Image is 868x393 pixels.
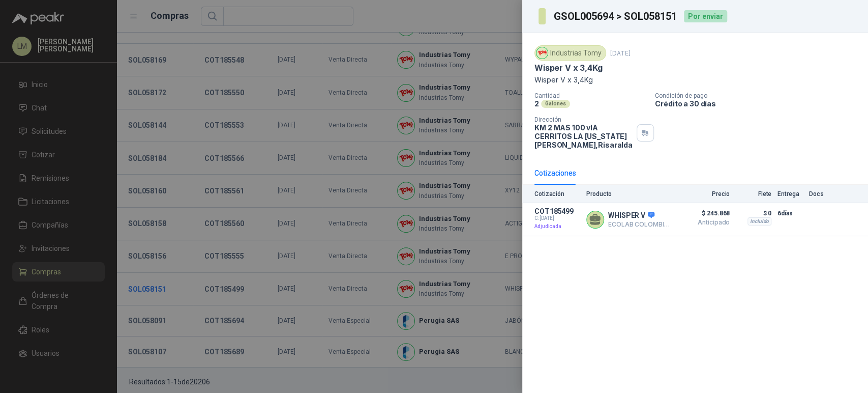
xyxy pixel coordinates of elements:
[777,190,803,198] p: Entrega
[777,207,803,219] p: 6 días
[736,207,771,219] p: $ 0
[534,45,606,61] div: Industrias Tomy
[736,190,771,198] p: Flete
[655,99,864,108] p: Crédito a 30 días
[534,116,633,123] p: Dirección
[534,190,580,198] p: Cotización
[534,63,602,73] p: Wisper V x 3,4Kg
[608,220,673,228] p: ECOLAB COLOMBIA S.A.
[536,47,548,59] img: Company Logo
[534,123,633,149] p: KM 2 MAS 100 vIA CERRITOS LA [US_STATE] [PERSON_NAME] , Risaralda
[610,49,631,57] p: [DATE]
[541,100,570,108] div: Galones
[534,167,576,179] div: Cotizaciones
[534,75,856,84] p: Wisper V x 3,4Kg
[554,11,678,21] h3: GSOL005694 > SOL058151
[586,190,673,198] p: Producto
[684,10,727,22] div: Por enviar
[679,219,730,226] span: Anticipado
[534,99,539,108] p: 2
[679,190,730,198] p: Precio
[679,207,730,219] span: $ 245.868
[534,215,580,221] span: C: [DATE]
[534,221,580,232] p: Adjudicada
[809,190,829,198] p: Docs
[534,207,580,215] p: COT185499
[747,217,771,226] div: Incluido
[608,211,673,220] p: WHISPER V
[534,92,647,99] p: Cantidad
[655,92,864,99] p: Condición de pago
